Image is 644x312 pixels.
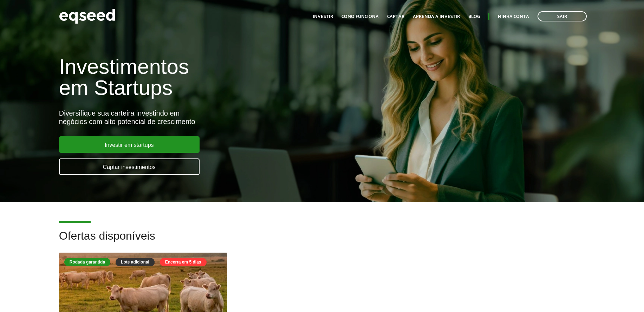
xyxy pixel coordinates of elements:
img: EqSeed [59,7,115,26]
a: Investir [313,14,333,19]
div: Diversifique sua carteira investindo em negócios com alto potencial de crescimento [59,109,371,126]
div: Rodada garantida [64,258,110,266]
a: Como funciona [341,14,379,19]
a: Investir em startups [59,136,200,153]
a: Aprenda a investir [413,14,460,19]
a: Captar investimentos [59,158,200,175]
a: Blog [468,14,480,19]
a: Sair [538,11,587,21]
h2: Ofertas disponíveis [59,230,585,253]
h1: Investimentos em Startups [59,56,371,98]
a: Captar [387,14,404,19]
div: Encerra em 5 dias [160,258,207,266]
div: Lote adicional [116,258,155,266]
a: Minha conta [498,14,529,19]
